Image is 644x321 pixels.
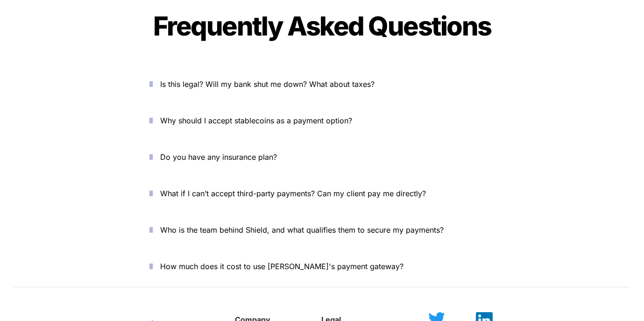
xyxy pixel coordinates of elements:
span: Who is the team behind Shield, and what qualifies them to secure my payments? [160,225,444,235]
button: What if I can’t accept third-party payments? Can my client pay me directly? [135,179,509,208]
button: Why should I accept stablecoins as a payment option? [135,106,509,135]
span: Do you have any insurance plan? [160,152,277,162]
button: Do you have any insurance plan? [135,143,509,171]
button: How much does it cost to use [PERSON_NAME]'s payment gateway? [135,252,509,281]
button: Who is the team behind Shield, and what qualifies them to secure my payments? [135,215,509,244]
span: Is this legal? Will my bank shut me down? What about taxes? [160,79,375,89]
span: What if I can’t accept third-party payments? Can my client pay me directly? [160,189,426,198]
span: How much does it cost to use [PERSON_NAME]'s payment gateway? [160,262,403,271]
span: Frequently Asked Questions [153,10,491,42]
button: Is this legal? Will my bank shut me down? What about taxes? [135,70,509,99]
span: Why should I accept stablecoins as a payment option? [160,116,352,125]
